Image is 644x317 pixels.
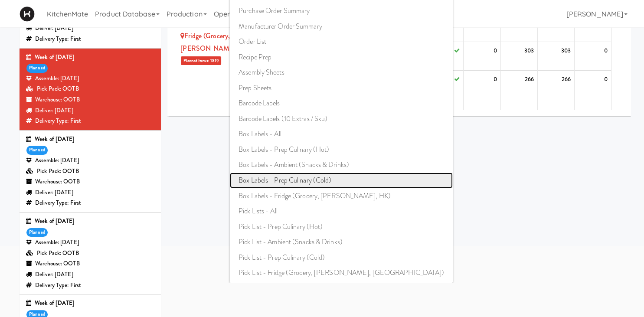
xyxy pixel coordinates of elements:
div: Deliver: [DATE] [26,269,154,280]
td: 0 [464,42,500,71]
td: 0 [574,71,611,110]
div: planned [26,228,48,237]
tr: 6LW-****Pesto Chicken Fettuccine02662660 [303,71,611,110]
a: Barcode Labels [230,95,453,111]
div: Assemble: [DATE] [26,73,154,84]
a: Box Labels - Prep Culinary (Cold) [230,173,453,188]
a: Barcode Labels (10 Extras / Sku) [230,111,453,127]
a: Box Labels - Ambient (Snacks & Drinks) [230,157,453,173]
a: Box Labels - All [230,126,453,142]
div: Week of [DATE] [26,52,154,63]
span: Planned Items: 1819 [181,56,221,65]
a: Recipe Prep [230,49,453,65]
div: Delivery Type: First [26,198,154,209]
div: Week of [DATE] [26,216,154,227]
a: Pick List - Fridge (Grocery, [PERSON_NAME], [GEOGRAPHIC_DATA]) [230,265,453,281]
td: 303 [537,42,574,71]
td: 0 [464,71,500,110]
a: Pick List - Prep Culinary (Cold) [230,250,453,265]
div: Delivery Type: First [26,116,154,127]
li: Week of [DATE]plannedAssemble: [DATE]Pick Pack: OOTBWarehouse: OOTBDeliver: [DATE]Delivery Type: ... [20,212,161,294]
a: Purchase Order Summary [230,3,453,19]
a: Manufacturer Order Summary [230,19,453,34]
div: Pick Pack: OOTB [26,248,154,259]
a: Pick List - Prep Culinary (Hot) [230,219,453,235]
div: Pick Pack: OOTB [26,166,154,177]
a: Fridge (Grocery, [PERSON_NAME], HK) [180,31,251,54]
div: Warehouse: OOTB [26,258,154,269]
div: Pick Pack: OOTB [26,84,154,95]
li: Fridge (Grocery, [PERSON_NAME], HK)Planned Items: 1819 [174,26,277,69]
a: Assembly Sheets [230,65,453,80]
div: Warehouse: OOTB [26,95,154,105]
div: Assemble: [DATE] [26,155,154,166]
a: Prep Sheets [230,80,453,96]
div: Delivery Type: First [26,280,154,291]
div: planned [26,146,48,155]
a: Order List [230,34,453,49]
td: 0 [574,42,611,71]
td: 266 [500,71,537,110]
div: Deliver: [DATE] [26,105,154,116]
a: Pick List - Ambient (Snacks & Drinks) [230,234,453,250]
div: Week of [DATE] [26,134,154,145]
div: Deliver: [DATE] [26,187,154,198]
div: planned [26,64,48,73]
div: Week of [DATE] [26,298,154,309]
div: Assemble: [DATE] [26,237,154,248]
img: Micromart [20,7,35,22]
td: 266 [537,71,574,110]
a: Box Labels - Prep Culinary (Hot) [230,142,453,157]
li: Week of [DATE]plannedAssemble: [DATE]Pick Pack: OOTBWarehouse: OOTBDeliver: [DATE]Delivery Type: ... [20,49,161,131]
div: Delivery Type: First [26,34,154,45]
td: 303 [500,42,537,71]
a: Pick Lists - All [230,203,453,219]
a: Box Labels - Fridge (Grocery, [PERSON_NAME], HK) [230,188,453,204]
li: Week of [DATE]plannedAssemble: [DATE]Pick Pack: OOTBWarehouse: OOTBDeliver: [DATE]Delivery Type: ... [20,131,161,212]
tr: 0AO-****Butter Chicken03033030 [303,42,611,71]
div: Deliver: [DATE] [26,23,154,34]
div: Warehouse: OOTB [26,176,154,187]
